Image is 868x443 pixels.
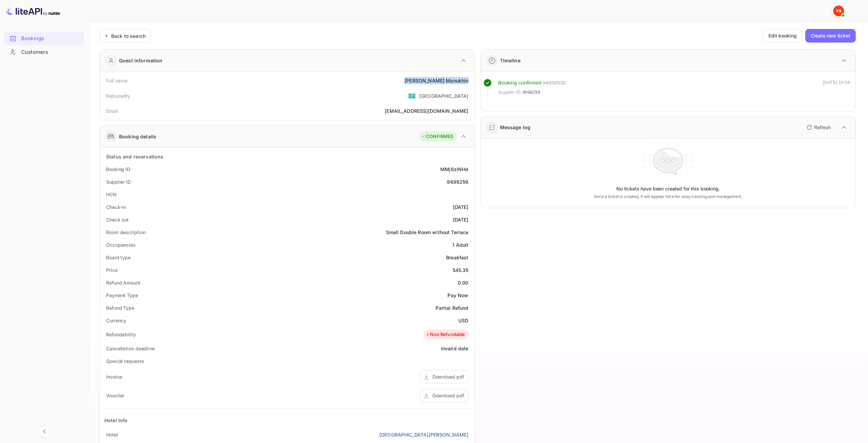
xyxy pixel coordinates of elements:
ya-tr-span: Create new ticket [811,32,850,40]
ya-tr-span: [EMAIL_ADDRESS][DOMAIN_NAME] [385,108,468,114]
ya-tr-span: Booking ID [106,166,130,172]
ya-tr-span: Refresh [814,124,831,130]
ya-tr-span: Special requests [106,358,144,364]
ya-tr-span: Timeline [500,58,520,63]
ya-tr-span: Message log [500,124,531,130]
ya-tr-span: Booking [498,80,517,86]
ya-tr-span: Refund Type [106,305,134,311]
div: Bookings [4,32,84,45]
img: LiteAPI logo [5,5,60,16]
ya-tr-span: Non Refundable [430,331,465,338]
a: [GEOGRAPHIC_DATA][PERSON_NAME] [379,431,469,438]
ya-tr-span: [GEOGRAPHIC_DATA][PERSON_NAME] [379,432,469,438]
ya-tr-span: Refund Amount [106,280,141,286]
ya-tr-span: USD [458,318,468,323]
a: Customers [4,46,84,58]
ya-tr-span: Supplier ID: [498,90,522,95]
ya-tr-span: Nationality [106,93,131,99]
ya-tr-span: Invalid date [441,346,469,351]
ya-tr-span: Cancellation deadline [106,346,155,351]
button: Create new ticket [805,29,856,43]
ya-tr-span: Voucher [106,393,124,398]
ya-tr-span: Check out [106,217,129,223]
button: Refresh [803,122,834,133]
ya-tr-span: No tickets have been created for this booking. [616,185,720,192]
ya-tr-span: 1 Adult [452,242,468,248]
ya-tr-span: HCN [106,192,117,197]
ya-tr-span: Email [106,108,118,114]
a: Bookings [4,32,84,45]
ya-tr-span: Invoice [106,374,122,380]
ya-tr-span: Hotel [106,432,118,438]
ya-tr-span: Price [106,267,118,273]
ya-tr-span: confirmed [518,80,541,86]
ya-tr-span: Board type [106,255,131,260]
ya-tr-span: Customers [21,48,48,56]
ya-tr-span: Supplier ID [106,179,131,185]
ya-tr-span: Guest information [119,57,163,64]
ya-tr-span: 9698259 [523,90,540,95]
ya-tr-span: CONFIRMED [426,133,453,140]
ya-tr-span: Full name [106,78,128,83]
span: United States [408,90,416,102]
ya-tr-span: Back to search [111,33,146,39]
ya-tr-span: [DATE] 19:54 [823,80,850,85]
ya-tr-span: Booking details [119,133,156,140]
ya-tr-span: Manukhin [446,78,468,83]
ya-tr-span: Currency [106,318,126,323]
div: 0.00 [458,279,469,286]
ya-tr-span: Breakfast [446,255,468,260]
ya-tr-span: Partial Refund [436,305,468,311]
ya-tr-span: MMj6ziNHd [440,166,468,172]
div: 9698259 [447,178,468,185]
ya-tr-span: Bookings [21,35,44,43]
div: [DATE] [453,203,469,211]
ya-tr-span: Status and reservations [106,154,163,159]
button: Collapse navigation [38,425,50,438]
ya-tr-span: 🇰🇿 [408,92,416,100]
ya-tr-span: Occupancies [106,242,136,248]
ya-tr-span: Download pdf [432,393,464,398]
ya-tr-span: Once a ticket is created, it will appear here for easy tracking and management. [594,194,742,200]
ya-tr-span: Small Double Room without Terrace [386,229,469,235]
div: 545.35 [453,266,469,274]
div: [DATE] [453,216,469,223]
ya-tr-span: Edit booking [768,32,797,40]
ya-tr-span: [PERSON_NAME] [404,78,444,83]
ya-tr-span: Hotel Info [104,417,128,423]
ya-tr-span: Pay Now [447,292,468,298]
div: # 4058530 [543,79,566,87]
ya-tr-span: [GEOGRAPHIC_DATA] [419,93,469,99]
button: Edit booking [763,29,803,43]
ya-tr-span: Download pdf [432,374,464,380]
img: Yandex Support [833,5,844,16]
ya-tr-span: Payment Type [106,292,138,298]
ya-tr-span: Room description [106,229,145,235]
ya-tr-span: Check-in [106,204,126,210]
ya-tr-span: Refundability [106,332,136,337]
div: Customers [4,46,84,59]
